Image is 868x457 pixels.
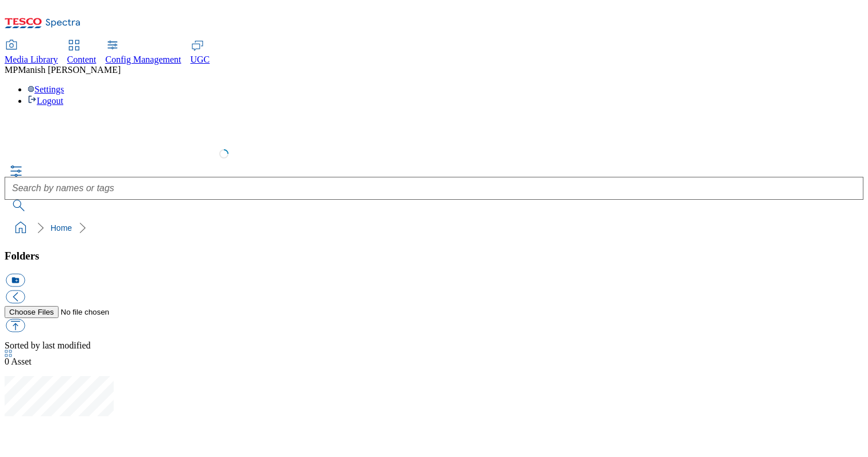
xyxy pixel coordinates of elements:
span: MP [5,65,18,75]
a: Settings [28,84,64,94]
a: Media Library [5,41,58,65]
span: Asset [5,357,32,366]
h3: Folders [5,250,863,262]
a: UGC [191,41,210,65]
span: Sorted by last modified [5,340,91,350]
span: UGC [191,55,210,64]
span: Manish [PERSON_NAME] [18,65,121,75]
nav: breadcrumb [5,217,863,239]
a: Logout [28,96,63,106]
span: Media Library [5,55,58,64]
a: Home [51,223,72,233]
a: Content [67,41,96,65]
span: Content [67,55,96,64]
a: home [11,219,30,237]
span: Config Management [106,55,181,64]
span: 0 [5,357,11,366]
input: Search by names or tags [5,177,863,200]
a: Config Management [106,41,181,65]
